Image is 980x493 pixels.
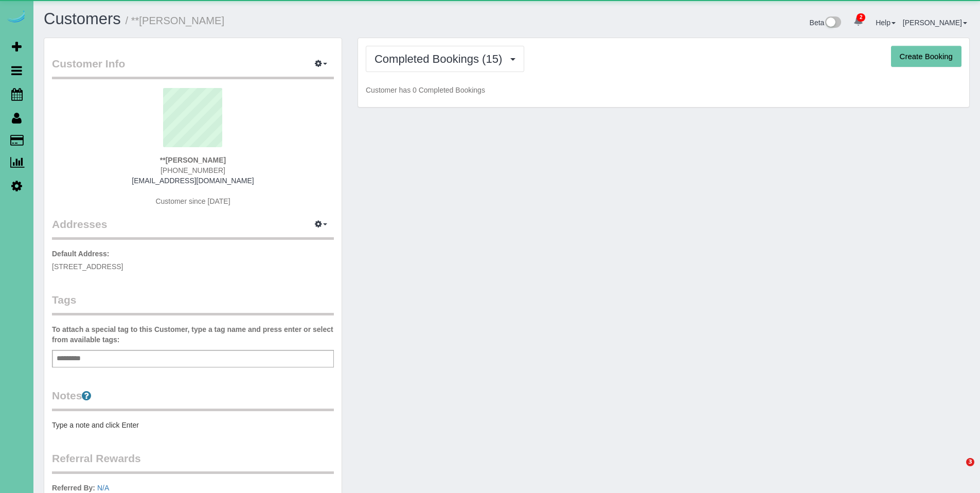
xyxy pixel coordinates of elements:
[366,46,524,72] button: Completed Bookings (15)
[52,249,110,259] label: Default Address:
[903,19,967,27] a: [PERSON_NAME]
[366,85,961,95] p: Customer has 0 Completed Bookings
[160,156,226,164] strong: **[PERSON_NAME]
[52,324,334,345] label: To attach a special tag to this Customer, type a tag name and press enter or select from availabl...
[132,177,254,185] a: [EMAIL_ADDRESS][DOMAIN_NAME]
[824,16,841,30] img: New interface
[52,56,334,79] legend: Customer Info
[375,52,507,65] span: Completed Bookings (15)
[52,388,334,411] legend: Notes
[810,19,842,27] a: Beta
[97,484,109,492] a: N/A
[891,46,961,67] button: Create Booking
[6,10,27,25] img: Automaid Logo
[44,10,121,28] a: Customers
[876,19,896,27] a: Help
[52,483,95,493] label: Referred By:
[966,458,974,466] span: 3
[161,166,225,174] span: [PHONE_NUMBER]
[52,292,334,315] legend: Tags
[857,13,865,22] span: 2
[52,451,334,474] legend: Referral Rewards
[155,197,230,205] span: Customer since [DATE]
[126,15,225,26] small: / **[PERSON_NAME]
[945,458,970,483] iframe: Intercom live chat
[52,262,123,271] span: [STREET_ADDRESS]
[52,420,334,430] pre: Type a note and click Enter
[848,10,868,33] a: 2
